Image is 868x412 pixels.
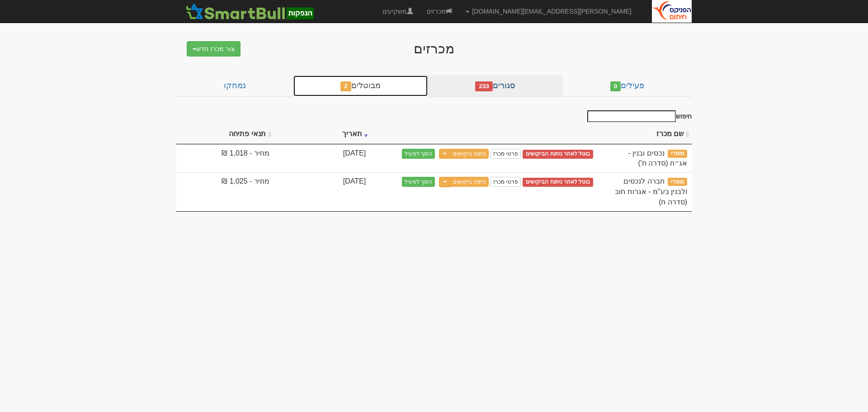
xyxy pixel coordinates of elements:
span: מוסדי [668,150,687,158]
button: צור מכרז חדש [187,41,241,57]
a: ניתוח ביקושים [450,149,488,159]
th: תאריך : activate to sort column ascending [274,124,370,144]
button: הפוך לפעיל [402,149,435,159]
td: [DATE] [274,144,370,173]
td: [DATE] [274,172,370,211]
input: חיפוש [587,110,676,122]
div: מכרזים [258,41,610,56]
span: בוטל לאחר ניתוח הביקושים [523,150,593,159]
a: פרטי מכרז [491,177,520,187]
span: 2 [340,81,351,91]
span: 233 [475,81,493,91]
td: מחיר - 1,018 ₪ [176,144,274,173]
a: מבוטלים [293,75,428,97]
span: בוטל לאחר ניתוח הביקושים [523,178,593,187]
label: חיפוש [584,110,692,122]
button: הפוך לפעיל [402,177,435,187]
th: שם מכרז : activate to sort column ascending [607,124,692,144]
a: פרטי מכרז [491,149,520,159]
a: ניתוח ביקושים [450,177,488,187]
span: 0 [610,81,621,91]
img: SmartBull Logo [183,2,316,20]
span: מוסדי [668,178,687,186]
span: חברה לנכסים ולבנין בע"מ - אגרות חוב (סדרה ח) [615,177,687,206]
th: תנאי פתיחה : activate to sort column ascending [176,124,274,144]
a: פעילים [563,75,692,97]
a: נמחקו [176,75,293,97]
a: סגורים [428,75,563,97]
span: נכסים ובנין - אג״ח (סדרה ח') [628,149,687,167]
td: מחיר - 1,025 ₪ [176,172,274,211]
